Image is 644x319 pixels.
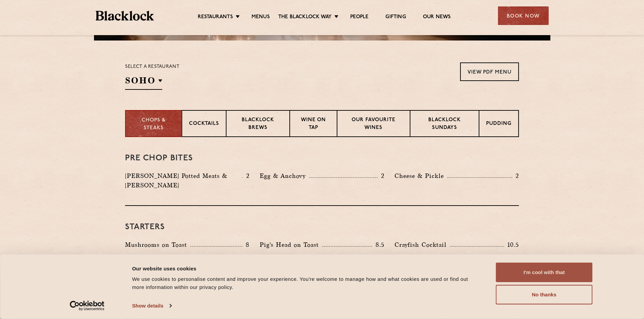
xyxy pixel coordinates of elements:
div: We use cookies to personalise content and improve your experience. You're welcome to manage how a... [132,275,481,291]
h3: Pre Chop Bites [125,154,519,163]
p: Pig's Head on Toast [260,240,322,249]
p: [PERSON_NAME] Potted Meats & [PERSON_NAME] [125,171,242,190]
p: Select a restaurant [125,62,180,71]
p: Our favourite wines [344,116,403,132]
p: Egg & Anchovy [260,171,309,181]
p: 8.5 [372,240,384,249]
p: 2 [243,171,249,180]
p: 10.5 [504,240,519,249]
h3: Starters [125,223,519,232]
p: Wine on Tap [297,116,330,132]
button: No thanks [496,285,593,304]
a: The Blacklock Way [278,14,332,21]
a: View PDF Menu [460,62,519,81]
div: Our website uses cookies [132,264,481,272]
img: BL_Textured_Logo-footer-cropped.svg [96,11,154,21]
p: 2 [512,171,519,180]
p: Pudding [486,120,511,129]
a: People [350,14,368,21]
p: Cheese & Pickle [395,171,447,181]
a: Menus [252,14,270,21]
p: 2 [378,171,384,180]
p: Blacklock Sundays [417,116,472,132]
p: Crayfish Cocktail [395,240,450,249]
p: Blacklock Brews [233,116,283,132]
button: I'm cool with that [496,263,593,282]
p: Cocktails [189,120,219,129]
p: 8 [242,240,249,249]
a: Show details [132,301,171,311]
a: Restaurants [198,14,233,21]
h2: SOHO [125,75,162,90]
div: Book Now [498,6,549,25]
a: Usercentrics Cookiebot - opens in a new window [57,301,117,311]
p: Mushrooms on Toast [125,240,190,249]
p: Chops & Steaks [133,117,175,132]
a: Our News [423,14,451,21]
a: Gifting [385,14,406,21]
